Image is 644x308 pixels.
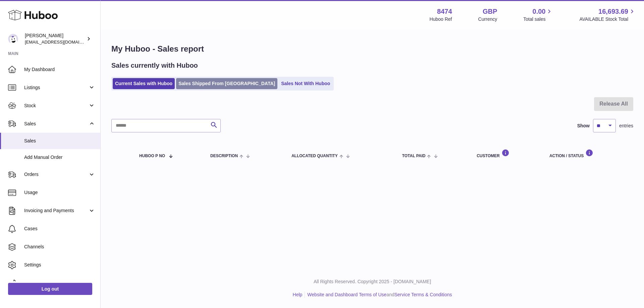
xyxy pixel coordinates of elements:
div: Huboo Ref [430,16,452,22]
strong: GBP [483,7,497,16]
a: Current Sales with Huboo [113,78,175,89]
span: Listings [24,84,88,91]
div: Customer [477,149,536,158]
span: Sales [24,121,88,127]
img: orders@neshealth.com [8,34,18,44]
a: Help [293,292,303,297]
span: 16,693.69 [598,7,628,16]
a: 0.00 Total sales [523,7,553,22]
span: Returns [24,280,95,286]
span: 0.00 [533,7,546,16]
span: Cases [24,226,95,232]
span: Orders [24,171,88,178]
div: Action / Status [549,149,627,158]
a: 16,693.69 AVAILABLE Stock Total [579,7,636,22]
span: Add Manual Order [24,154,95,161]
span: Stock [24,103,88,109]
span: Settings [24,262,95,268]
span: Huboo P no [139,154,165,158]
label: Show [577,123,590,129]
span: Sales [24,138,95,144]
span: Invoicing and Payments [24,207,88,214]
li: and [305,292,452,298]
span: entries [619,123,633,129]
span: Total sales [523,16,553,22]
a: Sales Not With Huboo [279,78,332,89]
span: ALLOCATED Quantity [291,154,338,158]
div: [PERSON_NAME] [25,33,85,45]
span: Usage [24,189,95,196]
span: Channels [24,244,95,250]
span: [EMAIL_ADDRESS][DOMAIN_NAME] [25,39,99,45]
h1: My Huboo - Sales report [111,44,633,54]
a: Sales Shipped From [GEOGRAPHIC_DATA] [176,78,277,89]
div: Currency [478,16,497,22]
a: Log out [8,283,92,295]
span: AVAILABLE Stock Total [579,16,636,22]
p: All Rights Reserved. Copyright 2025 - [DOMAIN_NAME] [106,279,639,285]
span: Description [210,154,238,158]
a: Website and Dashboard Terms of Use [307,292,386,297]
span: My Dashboard [24,66,95,73]
h2: Sales currently with Huboo [111,61,198,70]
strong: 8474 [437,7,452,16]
span: Total paid [402,154,426,158]
a: Service Terms & Conditions [394,292,452,297]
